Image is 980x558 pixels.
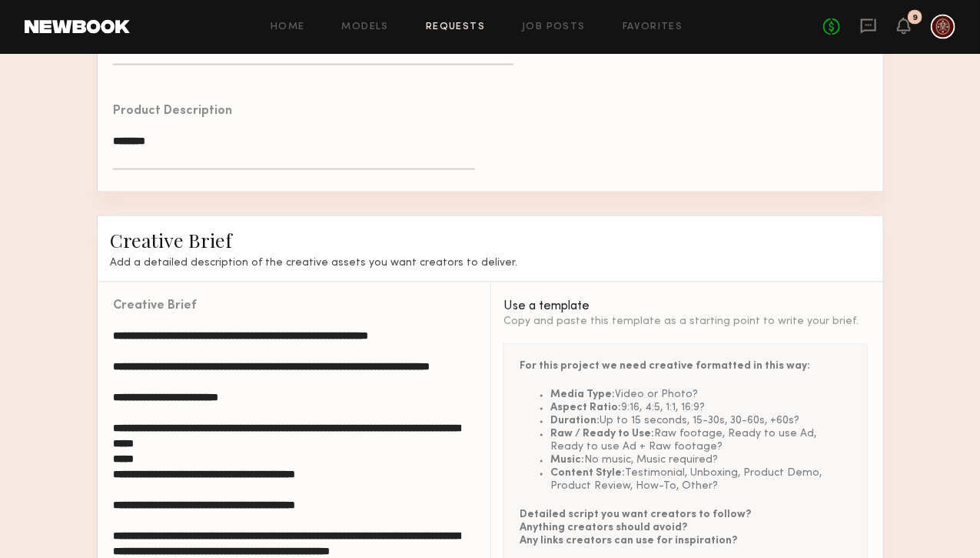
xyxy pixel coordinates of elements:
[550,403,621,413] span: Aspect Ratio:
[550,415,851,428] li: Up to 15 seconds, 15-30s, 30-60s, +60s?
[520,509,851,548] p: Detailed script you want creators to follow? Anything creators should avoid? Any links creators c...
[550,456,584,466] span: Music:
[111,257,870,270] h3: Add a detailed description of the creative assets you want creators to deliver.
[113,105,232,118] div: Product Description
[550,390,615,400] span: Media Type:
[550,389,851,402] li: Video or Photo?
[550,429,654,439] span: Raw / Ready to Use:
[520,360,851,373] div: For this project we need creative formatted in this way:
[623,22,683,32] a: Favorites
[550,467,851,493] li: Testimonial, Unboxing, Product Demo, Product Review, How-To, Other?
[522,22,586,32] a: Job Posts
[342,22,389,32] a: Models
[503,301,867,313] div: Use a template
[550,454,851,467] li: No music, Music required?
[550,469,625,479] span: Content Style:
[550,402,851,415] li: 9:16, 4:5, 1:1, 16:9?
[912,14,918,22] div: 9
[111,228,233,253] span: Creative Brief
[426,22,485,32] a: Requests
[271,22,305,32] a: Home
[550,416,600,426] span: Duration:
[113,301,196,313] div: Creative Brief
[503,316,867,329] div: Copy and paste this template as a starting point to write your brief.
[550,428,851,454] li: Raw footage, Ready to use Ad, Ready to use Ad + Raw footage?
